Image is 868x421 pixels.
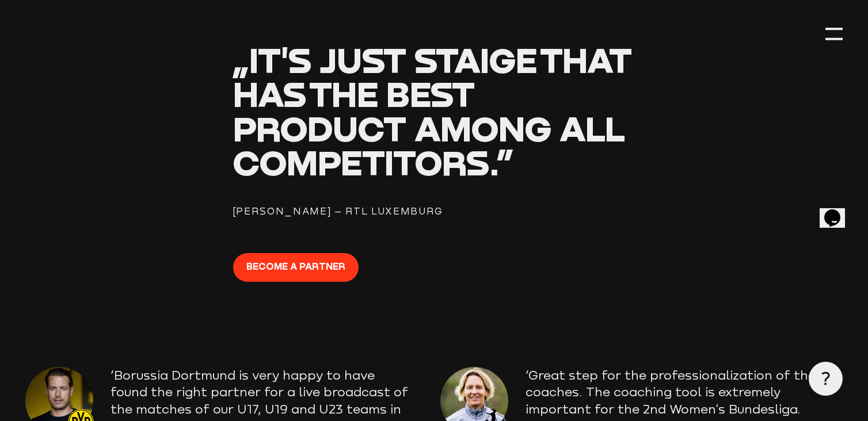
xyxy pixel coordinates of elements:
[820,193,856,228] iframe: chat widget
[246,259,345,274] span: Become a partner
[233,39,632,182] span: „It's just Staige that has the best product among all competitors.”
[233,253,359,282] a: Become a partner
[233,204,635,219] div: [PERSON_NAME] – RTL Luxemburg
